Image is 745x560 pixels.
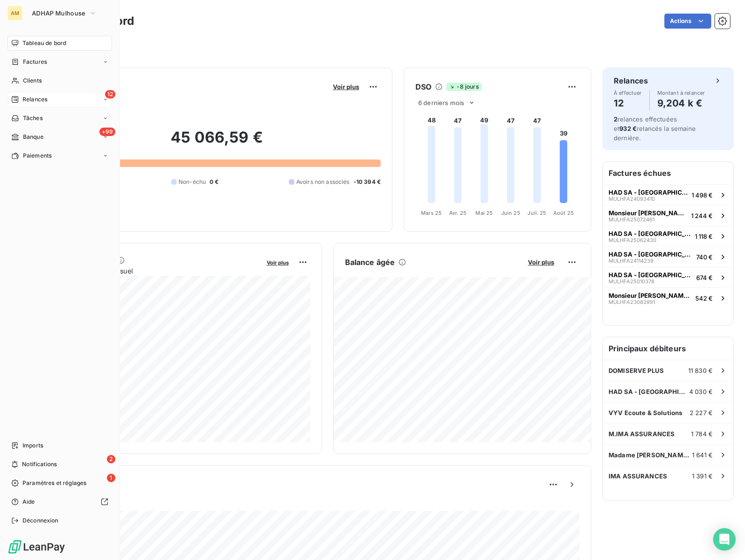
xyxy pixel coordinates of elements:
[609,209,687,217] span: Monsieur [PERSON_NAME] @ 2023
[713,528,736,551] div: Open Intercom Messenger
[690,409,713,416] span: 2 227 €
[527,210,546,216] tspan: Juil. 25
[691,430,713,438] span: 1 784 €
[107,474,115,482] span: 1
[8,129,112,144] a: +99Banque
[609,271,692,279] span: HAD SA ‐ [GEOGRAPHIC_DATA]
[692,472,713,480] span: 1 391 €
[609,451,692,459] span: Madame [PERSON_NAME] $ 2023
[23,76,42,85] span: Clients
[210,178,218,186] span: 0 €
[696,274,713,281] span: 674 €
[23,479,86,487] span: Paramètres et réglages
[614,96,642,111] h4: 12
[8,476,112,491] a: 1Paramètres et réglages
[296,178,350,186] span: Avoirs non associés
[354,178,381,186] span: -10 394 €
[603,337,733,360] h6: Principaux débiteurs
[415,81,431,92] h6: DSO
[603,184,733,205] button: HAD SA ‐ [GEOGRAPHIC_DATA]MULHFA240934101 498 €
[53,266,260,276] span: Chiffre d'affaires mensuel
[692,451,713,459] span: 1 641 €
[609,292,692,299] span: Monsieur [PERSON_NAME] @ 2023
[23,151,52,160] span: Paiements
[609,196,655,202] span: MULHFA24093410
[23,498,35,506] span: Aide
[105,90,115,98] span: 12
[23,58,47,66] span: Factures
[99,128,115,136] span: +99
[692,191,713,199] span: 1 498 €
[695,295,713,302] span: 542 €
[8,438,112,453] a: Imports
[609,388,689,395] span: HAD SA ‐ [GEOGRAPHIC_DATA]
[609,299,655,305] span: MULHFA23082991
[8,148,112,163] a: Paiements
[614,115,696,142] span: relances effectuées et relancés la semaine dernière.
[345,257,395,268] h6: Balance âgée
[691,212,713,219] span: 1 244 €
[603,288,733,308] button: Monsieur [PERSON_NAME] @ 2023MULHFA23082991542 €
[23,114,43,122] span: Tâches
[614,75,648,86] h6: Relances
[603,246,733,267] button: HAD SA ‐ [GEOGRAPHIC_DATA]MULHFA24114239740 €
[609,189,688,196] span: HAD SA ‐ [GEOGRAPHIC_DATA]
[421,210,442,216] tspan: Mars 25
[333,83,359,91] span: Voir plus
[267,259,289,266] span: Voir plus
[8,6,23,21] div: AM
[689,388,713,395] span: 4 030 €
[418,99,464,106] span: 6 derniers mois
[8,111,112,126] a: Tâches
[603,267,733,288] button: HAD SA ‐ [GEOGRAPHIC_DATA]MULHFA25010378674 €
[609,430,675,438] span: M.IMA ASSURANCES
[23,39,66,47] span: Tableau de bord
[609,409,682,416] span: VYV Ecoute & Solutions
[528,258,554,266] span: Voir plus
[603,162,733,184] h6: Factures échues
[330,83,362,91] button: Voir plus
[603,205,733,226] button: Monsieur [PERSON_NAME] @ 2023MULHFA250724611 244 €
[525,258,557,266] button: Voir plus
[107,455,115,463] span: 2
[8,36,112,51] a: Tableau de bord
[449,210,467,216] tspan: Avr. 25
[609,258,654,264] span: MULHFA24114239
[553,210,574,216] tspan: Août 25
[695,233,713,240] span: 1 118 €
[609,237,656,243] span: MULHFA25062430
[603,226,733,246] button: HAD SA ‐ [GEOGRAPHIC_DATA]MULHFA250624301 118 €
[179,178,206,186] span: Non-échu
[8,54,112,69] a: Factures
[609,230,691,237] span: HAD SA ‐ [GEOGRAPHIC_DATA]
[475,210,493,216] tspan: Mai 25
[23,516,59,525] span: Déconnexion
[53,128,381,156] h2: 45 066,59 €
[264,258,292,266] button: Voir plus
[609,250,692,258] span: HAD SA ‐ [GEOGRAPHIC_DATA]
[696,253,713,261] span: 740 €
[22,460,57,469] span: Notifications
[614,115,617,123] span: 2
[609,472,667,480] span: IMA ASSURANCES
[23,133,44,141] span: Banque
[664,14,711,29] button: Actions
[657,90,705,96] span: Montant à relancer
[619,125,637,132] span: 932 €
[609,367,664,374] span: DOMISERVE PLUS
[32,9,85,17] span: ADHAP Mulhouse
[501,210,520,216] tspan: Juin 25
[23,441,43,450] span: Imports
[609,217,655,222] span: MULHFA25072461
[446,83,481,91] span: -8 jours
[8,539,66,554] img: Logo LeanPay
[8,73,112,88] a: Clients
[657,96,705,111] h4: 9,204 k €
[8,494,112,509] a: Aide
[8,92,112,107] a: 12Relances
[609,279,655,284] span: MULHFA25010378
[688,367,713,374] span: 11 830 €
[23,95,47,104] span: Relances
[614,90,642,96] span: À effectuer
